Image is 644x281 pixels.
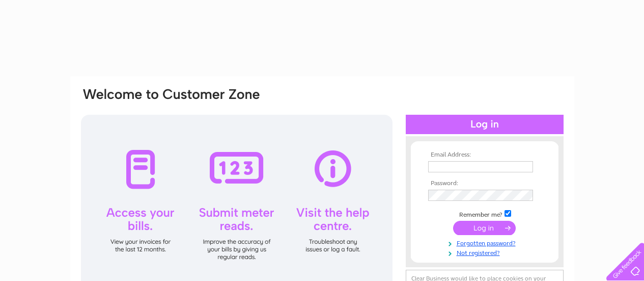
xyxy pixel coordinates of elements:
th: Password: [426,180,544,187]
a: Forgotten password? [428,238,544,247]
th: Email Address: [426,151,544,159]
a: Not registered? [428,247,544,257]
td: Remember me? [426,209,544,219]
input: Submit [453,221,516,235]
